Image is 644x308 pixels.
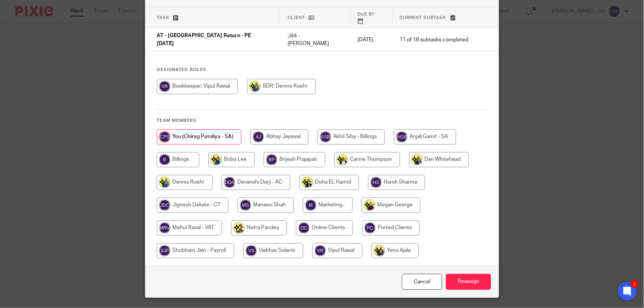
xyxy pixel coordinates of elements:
span: AT - [GEOGRAPHIC_DATA] Return - PE [DATE] [157,33,251,47]
h4: Team members [157,118,487,124]
span: Current subtask [400,16,447,20]
p: [DATE] [357,36,384,44]
span: Task [157,16,170,20]
td: 11 of 18 subtasks completed [392,28,476,52]
a: Close this dialog window [402,274,442,290]
p: J44 - [PERSON_NAME] [288,32,343,48]
input: Reassign [446,274,491,290]
div: 1 [631,280,638,288]
span: Due by [358,12,375,16]
span: Client [288,16,305,20]
h4: Designated Roles [157,67,487,73]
